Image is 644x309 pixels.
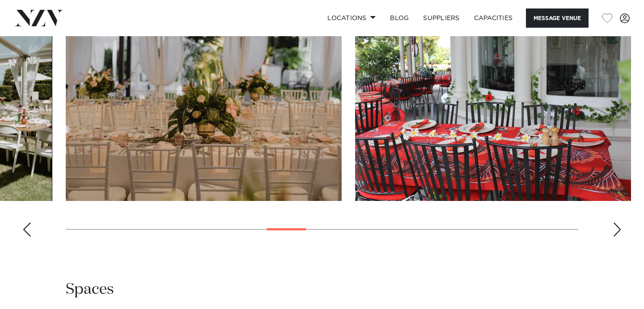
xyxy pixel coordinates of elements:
h2: Spaces [66,280,114,300]
img: nzv-logo.png [14,10,63,26]
a: Capacities [467,8,520,28]
button: Message Venue [526,8,589,28]
a: BLOG [383,8,416,28]
a: Locations [320,8,383,28]
a: SUPPLIERS [416,8,466,28]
